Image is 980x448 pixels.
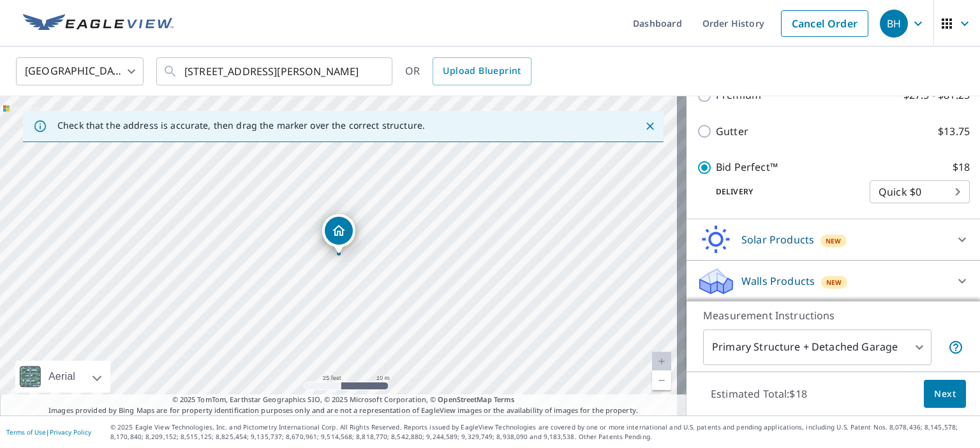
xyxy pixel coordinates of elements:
[322,214,355,254] div: Dropped pin, building 1, Residential property, 16320 Paddock Ln Weston, FL 33326
[697,186,870,198] p: Delivery
[934,386,956,402] span: Next
[652,371,671,390] a: Current Level 20, Zoom Out
[938,124,970,140] p: $13.75
[870,174,970,210] div: Quick $0
[642,118,658,134] button: Close
[405,57,531,85] div: OR
[23,14,174,33] img: EV Logo
[826,277,842,287] span: New
[697,266,970,296] div: Walls ProductsNew
[924,380,966,408] button: Next
[652,352,671,371] a: Current Level 20, Zoom In Disabled
[6,428,46,437] a: Terms of Use
[880,10,908,38] div: BH
[494,394,515,404] a: Terms
[781,10,868,37] a: Cancel Order
[716,124,748,140] p: Gutter
[703,329,932,365] div: Primary Structure + Detached Garage
[184,54,366,89] input: Search by address or latitude-longitude
[50,428,91,437] a: Privacy Policy
[701,380,817,408] p: Estimated Total: $18
[697,224,970,255] div: Solar ProductsNew
[110,423,974,442] p: © 2025 Eagle View Technologies, Inc. and Pictometry International Corp. All Rights Reserved. Repo...
[703,308,963,323] p: Measurement Instructions
[741,232,814,247] p: Solar Products
[826,236,842,246] span: New
[443,63,521,79] span: Upload Blueprint
[438,394,491,404] a: OpenStreetMap
[433,57,531,85] a: Upload Blueprint
[16,54,144,89] div: [GEOGRAPHIC_DATA]
[45,361,79,393] div: Aerial
[716,159,778,175] p: Bid Perfect™
[15,361,110,393] div: Aerial
[953,159,970,175] p: $18
[172,394,515,405] span: © 2025 TomTom, Earthstar Geographics SIO, © 2025 Microsoft Corporation, ©
[741,273,815,289] p: Walls Products
[6,428,91,436] p: |
[57,120,425,131] p: Check that the address is accurate, then drag the marker over the correct structure.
